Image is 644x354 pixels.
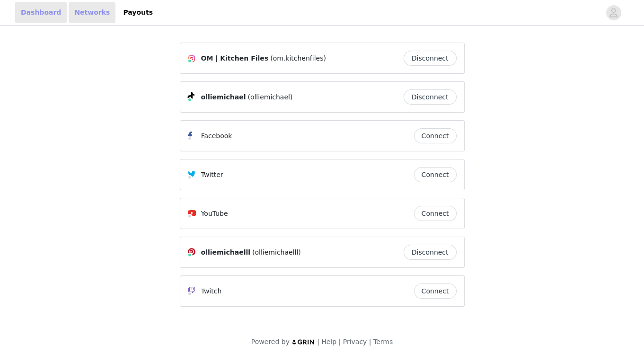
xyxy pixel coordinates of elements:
button: Connect [414,128,457,143]
span: olliemichaelll [201,248,251,257]
a: Terms [373,338,393,345]
button: Disconnect [404,89,457,105]
p: YouTube [201,209,228,219]
span: (om.kitchenfiles) [270,53,326,63]
button: Disconnect [404,51,457,66]
a: Networks [69,2,115,23]
a: Help [321,338,336,345]
button: Connect [414,283,457,299]
span: | [369,338,371,345]
a: Payouts [117,2,159,23]
span: | [338,338,341,345]
span: OM | Kitchen Files [201,53,269,63]
a: Privacy [343,338,367,345]
button: Connect [414,206,457,221]
span: olliemichael [201,92,246,102]
span: (olliemichael) [247,92,292,102]
img: logo [291,339,315,345]
button: Connect [414,167,457,182]
a: Dashboard [15,2,67,23]
button: Disconnect [404,245,457,260]
span: | [317,338,319,345]
div: avatar [609,5,618,20]
span: (olliemichaelll) [252,248,301,257]
p: Twitch [201,286,222,296]
span: Powered by [251,338,290,345]
img: Instagram Icon [188,55,195,62]
p: Facebook [201,131,232,141]
p: Twitter [201,170,223,180]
